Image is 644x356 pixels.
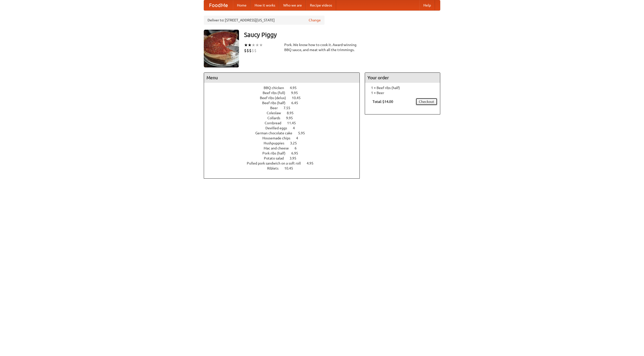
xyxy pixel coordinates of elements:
li: ★ [259,42,263,48]
span: 7.55 [284,106,295,110]
span: Beef ribs (full) [263,91,290,95]
a: Riblets 10.45 [267,166,302,170]
span: Potato salad [264,156,289,160]
a: FoodMe [204,0,233,10]
li: ★ [255,42,259,48]
a: German chocolate cake 5.95 [255,131,314,135]
span: 6 [295,146,302,150]
b: Total: $14.00 [373,100,393,104]
li: ★ [248,42,252,48]
span: 4 [293,126,300,130]
span: 3.95 [290,156,301,160]
a: Pork ribs (half) 6.95 [262,151,307,155]
li: $ [252,48,254,53]
a: Beef ribs (half) 6.45 [262,101,307,105]
li: $ [254,48,257,53]
a: Devilled eggs 4 [265,126,304,130]
span: 11.45 [287,121,301,125]
a: Housemade chips 4 [262,136,307,140]
div: Deliver to: [STREET_ADDRESS][US_STATE] [204,16,325,25]
a: Change [309,18,321,23]
li: $ [249,48,252,53]
a: Hushpuppies 3.25 [264,141,306,145]
span: Devilled eggs [265,126,292,130]
span: 4.95 [307,161,318,165]
a: Collards 9.95 [267,116,302,120]
span: 4 [296,136,303,140]
div: Pork. We know how to cook it. Award-winning BBQ sauce, and meat with all the trimmings. [284,42,360,52]
span: Beer [270,106,283,110]
a: Who we are [279,0,306,10]
a: Recipe videos [306,0,336,10]
a: Home [233,0,251,10]
a: Help [419,0,435,10]
a: Beer 7.55 [270,106,300,110]
li: $ [247,48,249,53]
span: Collards [267,116,285,120]
span: 3.25 [290,141,302,145]
a: Checkout [416,98,437,105]
a: Coleslaw 8.95 [267,111,303,115]
span: 10.45 [284,166,298,170]
span: Mac and cheese [264,146,294,150]
span: Beef ribs (half) [262,101,291,105]
li: ★ [252,42,255,48]
a: Beef ribs (full) 9.95 [263,91,307,95]
li: 1 × Beer [368,90,437,95]
span: BBQ chicken [264,86,289,90]
a: Cornbread 11.45 [265,121,305,125]
span: 9.95 [286,116,298,120]
li: ★ [244,42,248,48]
span: Housemade chips [262,136,295,140]
li: 1 × Beef ribs (half) [368,85,437,90]
span: Pork ribs (half) [262,151,291,155]
a: Pulled pork sandwich on a soft roll 4.95 [247,161,323,165]
img: angular.jpg [204,30,239,67]
span: Riblets [267,166,284,170]
span: Cornbread [265,121,286,125]
a: Beef ribs (delux) 10.45 [260,96,310,100]
h3: Saucy Piggy [244,30,440,40]
span: German chocolate cake [255,131,297,135]
span: 6.45 [291,101,303,105]
a: Potato salad 3.95 [264,156,306,160]
span: Coleslaw [267,111,286,115]
span: Pulled pork sandwich on a soft roll [247,161,306,165]
span: 4.95 [290,86,302,90]
span: Beef ribs (delux) [260,96,291,100]
a: Mac and cheese 6 [264,146,306,150]
span: 6.95 [291,151,303,155]
span: Hushpuppies [264,141,289,145]
span: 8.95 [287,111,299,115]
a: BBQ chicken 4.95 [264,86,306,90]
span: 9.95 [291,91,303,95]
span: 10.45 [292,96,306,100]
span: 5.95 [298,131,310,135]
h4: Your order [365,73,440,83]
h4: Menu [204,73,359,83]
a: How it works [251,0,279,10]
li: $ [244,48,247,53]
